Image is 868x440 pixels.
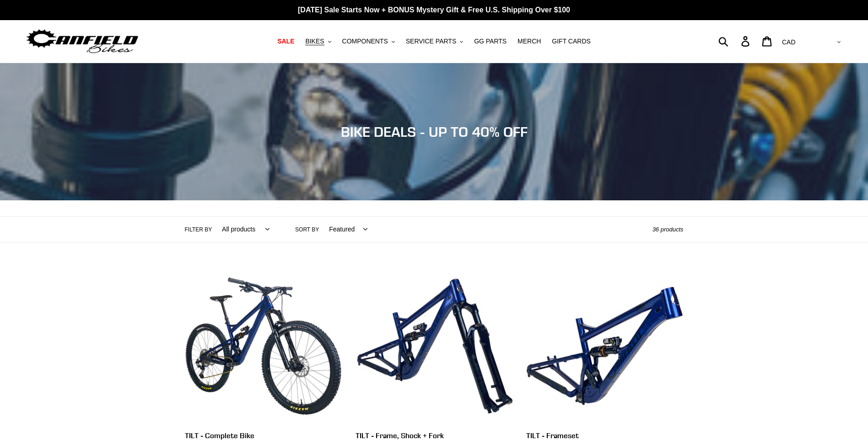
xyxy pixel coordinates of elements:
[342,38,388,45] span: COMPONENTS
[305,38,324,45] span: BIKES
[185,225,212,234] label: Filter by
[547,35,595,48] a: GIFT CARDS
[273,35,299,48] a: SALE
[406,38,456,45] span: SERVICE PARTS
[338,35,399,48] button: COMPONENTS
[341,123,528,140] span: BIKE DEALS - UP TO 40% OFF
[518,38,541,45] span: MERCH
[277,38,294,45] span: SALE
[469,35,511,48] a: GG PARTS
[513,35,545,48] a: MERCH
[295,225,319,234] label: Sort by
[25,27,140,56] img: Canfield Bikes
[401,35,468,48] button: SERVICE PARTS
[301,35,335,48] button: BIKES
[474,38,507,45] span: GG PARTS
[723,31,747,51] input: Search
[652,226,684,233] span: 36 products
[552,38,591,45] span: GIFT CARDS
